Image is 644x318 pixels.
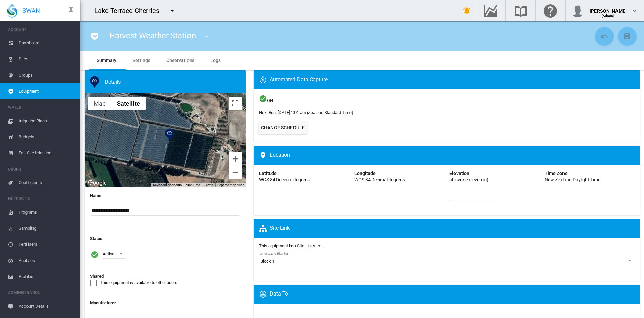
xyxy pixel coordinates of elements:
div: Lake Terrace Cherries [94,6,165,15]
button: icon-bell-ring [460,4,474,17]
b: Name [90,193,101,198]
span: Fertilisers [19,236,75,253]
button: Show street map [88,97,111,110]
md-icon: icon-camera-timer [259,76,270,84]
span: ACCOUNT [8,24,75,35]
span: Coefficients [19,175,75,191]
md-icon: icon-content-save [623,32,631,40]
div: Elevation [449,170,469,177]
md-icon: icon-chevron-down [631,7,639,15]
button: Map Data [186,183,200,187]
span: WATER [8,102,75,113]
button: Keyboard shortcuts [153,183,182,187]
md-icon: icon-pin [67,7,75,15]
span: Data To [259,290,288,298]
md-icon: icon-bell-ring [463,7,471,15]
span: Logs [210,58,221,63]
button: icon-menu-down [200,30,213,43]
label: This equipment has Site Links to... [259,243,635,249]
a: Terms [204,183,213,187]
span: Analytes [19,253,75,269]
span: ADMINISTRATION [8,287,75,298]
div: New Zealand Daylight Time [545,177,600,183]
span: Edit Site Irrigation [19,145,75,161]
md-icon: icon-menu-down [168,7,176,15]
div: Longitude [354,170,376,177]
span: Budgets [19,129,75,145]
img: 10.svg [90,76,99,88]
button: Toggle fullscreen view [229,97,242,110]
span: Sites [19,51,75,67]
md-icon: icon-pocket [91,32,99,40]
span: Sampling [19,220,75,236]
span: Next Run: [DATE] 1:01 am (Zealand Standard Time) [259,110,635,116]
span: CROPS [8,164,75,175]
md-icon: icon-sitemap [259,224,270,232]
span: Automated Data Capture [259,76,328,84]
md-icon: Click here for help [542,7,558,15]
span: Location [259,151,290,160]
div: This equipment is available to other users [100,280,177,286]
div: WGS 84 Decimal degrees [354,177,405,183]
span: Groups [19,67,75,83]
div: above sea level (m) [449,177,488,183]
b: Manufacturer [90,300,116,305]
span: Profiles [19,269,75,285]
a: Report a map error [217,183,244,187]
div: A 'Site Link' will cause the equipment to appear on the Site Map and Site Equipment list [256,224,640,232]
span: Observations [166,58,195,63]
div: WGS 84 Decimal degrees [259,177,310,183]
md-icon: icon-google-circles-communities [259,290,270,298]
md-select: Enter text to filter list: Block 4 [260,256,634,266]
span: Programs [19,204,75,220]
span: Settings [132,58,150,63]
button: Show satellite imagery [111,97,146,110]
div: Weather Station [90,76,246,88]
md-checkbox: This equipment is available to other users [90,280,177,286]
div: Harvest Weather Station [165,128,174,140]
button: Zoom in [229,152,242,166]
span: Site Link [259,224,290,232]
button: Zoom out [229,166,242,179]
span: Summary [97,58,116,63]
span: (Admin) [602,14,615,18]
button: Save Changes [618,27,637,46]
b: Shared [90,274,103,279]
span: Irrigation Plans [19,113,75,129]
div: Block 4 [260,258,274,264]
md-icon: Go to the Data Hub [483,7,499,15]
span: Dashboard [19,35,75,51]
div: Active [103,251,114,256]
span: ON [259,95,635,104]
a: Open this area in Google Maps (opens a new window) [86,179,108,187]
button: Change Schedule [259,122,307,134]
span: NUTRIENTS [8,193,75,204]
button: Cancel Changes [595,27,614,46]
span: Harvest Weather Station [109,31,196,40]
md-icon: icon-undo [600,32,608,40]
img: profile.jpg [571,4,584,17]
span: Account Details [19,298,75,314]
button: icon-menu-down [166,4,179,17]
md-icon: Search the knowledge base [513,7,529,15]
div: [PERSON_NAME] [590,5,627,12]
div: Latitude [259,170,277,177]
md-icon: icon-menu-down [203,32,211,40]
img: SWAN-Landscape-Logo-Colour-drop.png [7,4,17,18]
div: Time Zone [545,170,568,177]
button: icon-pocket [88,30,101,43]
i: Active [91,250,99,259]
md-icon: icon-map-marker [259,151,270,160]
img: Google [86,179,108,187]
span: SWAN [22,6,40,15]
span: Equipment [19,83,75,99]
b: Status [90,236,102,241]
